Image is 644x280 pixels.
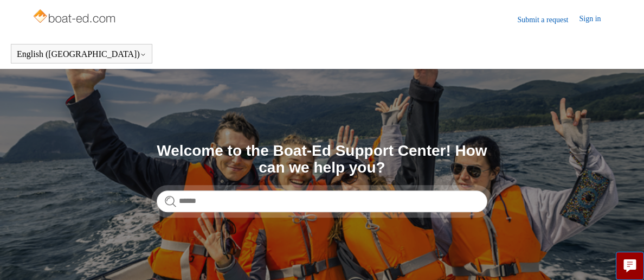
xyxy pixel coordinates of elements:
a: Sign in [579,13,612,26]
h1: Welcome to the Boat-Ed Support Center! How can we help you? [157,143,487,176]
button: Live chat [616,252,644,280]
img: Boat-Ed Help Center home page [32,7,118,28]
button: English ([GEOGRAPHIC_DATA]) [17,49,146,59]
input: Search [157,190,487,212]
a: Submit a request [517,14,579,26]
